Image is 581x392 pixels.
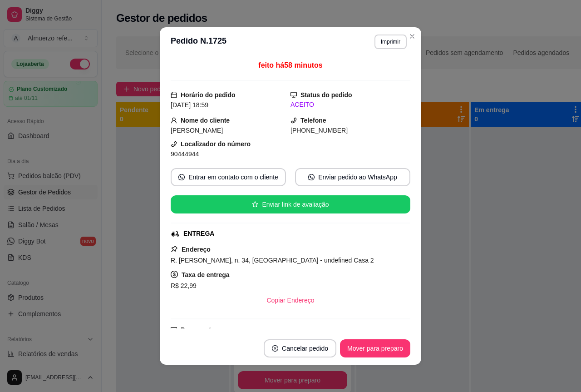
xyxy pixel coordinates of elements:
span: 90444944 [171,150,199,158]
span: whats-app [308,174,315,180]
button: whats-appEnviar pedido ao WhatsApp [295,168,410,186]
button: Mover para preparo [340,339,410,357]
strong: Nome do cliente [181,117,230,124]
strong: Localizador do número [181,140,251,148]
strong: Pagamento [181,326,215,333]
button: starEnviar link de avaliação [171,195,410,213]
span: pushpin [171,245,178,253]
span: calendar [171,92,177,98]
span: dollar [171,271,178,278]
span: R. [PERSON_NAME], n. 34, [GEOGRAPHIC_DATA] - undefined Casa 2 [171,257,374,264]
span: user [171,117,177,124]
span: close-circle [272,345,278,352]
span: [PHONE_NUMBER] [290,127,348,134]
button: whats-appEntrar em contato com o cliente [171,168,286,186]
span: desktop [290,92,297,98]
span: phone [290,117,297,124]
strong: Horário do pedido [181,91,236,99]
span: phone [171,141,177,147]
div: ENTREGA [183,229,214,238]
span: feito há 58 minutos [258,61,322,69]
strong: Status do pedido [300,91,352,99]
strong: Telefone [300,117,326,124]
h3: Pedido N. 1725 [171,35,226,49]
button: close-circleCancelar pedido [264,339,336,357]
strong: Endereço [182,246,211,253]
span: credit-card [171,327,177,333]
span: whats-app [178,174,185,180]
div: ACEITO [290,100,410,109]
span: [DATE] 18:59 [171,101,208,109]
button: Imprimir [374,35,407,49]
span: star [252,201,258,208]
span: R$ 22,99 [171,282,197,289]
button: Copiar Endereço [259,291,321,309]
span: [PERSON_NAME] [171,127,223,134]
strong: Taxa de entrega [182,271,230,278]
button: Close [405,29,419,44]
